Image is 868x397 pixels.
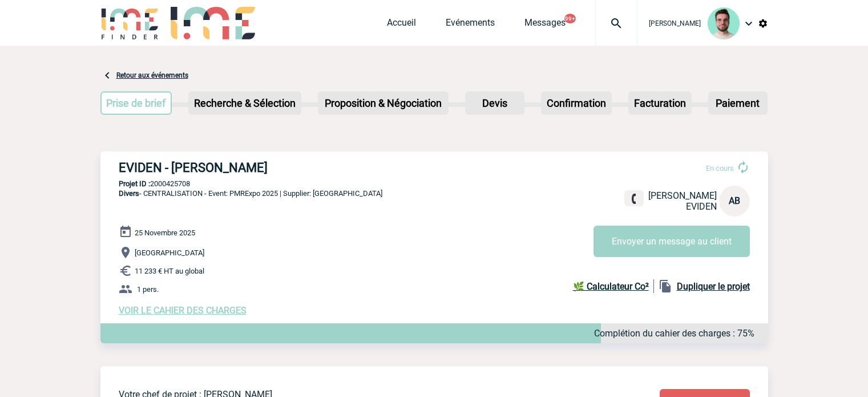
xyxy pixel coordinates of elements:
[659,279,672,293] img: file_copy-black-24dp.png
[524,17,566,33] a: Messages
[135,248,204,257] span: [GEOGRAPHIC_DATA]
[706,164,734,173] span: En cours
[100,7,160,39] img: IME-Finder
[686,201,717,212] span: EVIDEN
[573,281,649,292] b: 🌿 Calculateur Co²
[102,93,171,114] p: Prise de brief
[119,161,461,175] h3: EVIDEN - [PERSON_NAME]
[708,7,740,39] img: 121547-2.png
[649,19,701,27] span: [PERSON_NAME]
[677,281,750,292] b: Dupliquer le projet
[564,14,576,23] button: 99+
[573,279,654,293] a: 🌿 Calculateur Co²
[446,17,495,33] a: Evénements
[135,228,195,237] span: 25 Novembre 2025
[319,93,447,114] p: Proposition & Négociation
[387,17,416,33] a: Accueil
[648,190,717,201] span: [PERSON_NAME]
[137,285,159,294] span: 1 pers.
[729,195,740,206] span: AB
[189,93,300,114] p: Recherche & Sélection
[119,179,150,188] b: Projet ID :
[116,71,188,79] a: Retour aux événements
[135,267,204,275] span: 11 233 € HT au global
[542,93,611,114] p: Confirmation
[119,189,382,198] span: - CENTRALISATION - Event: PMRExpo 2025 | Supplier: [GEOGRAPHIC_DATA]
[629,93,691,114] p: Facturation
[709,93,766,114] p: Paiement
[119,189,139,198] span: Divers
[594,226,750,257] button: Envoyer un message au client
[629,194,639,204] img: fixe.png
[100,179,768,188] p: 2000425708
[119,305,247,316] a: VOIR LE CAHIER DES CHARGES
[466,93,523,114] p: Devis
